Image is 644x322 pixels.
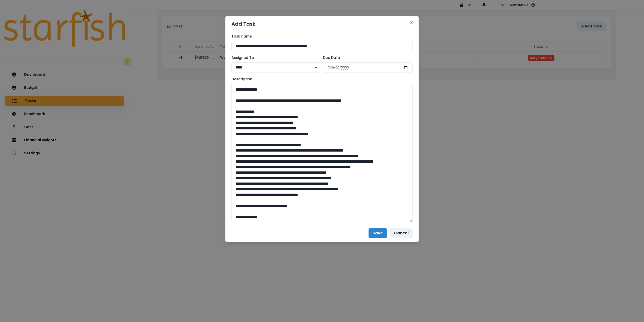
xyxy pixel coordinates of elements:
[225,16,419,32] header: Add Task
[231,34,410,39] label: Task name
[408,18,416,26] button: Close
[390,228,413,238] button: Cancel
[369,228,387,238] button: Save
[323,55,410,60] label: Due Date
[231,55,318,60] label: Assigned To
[231,77,410,82] label: Description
